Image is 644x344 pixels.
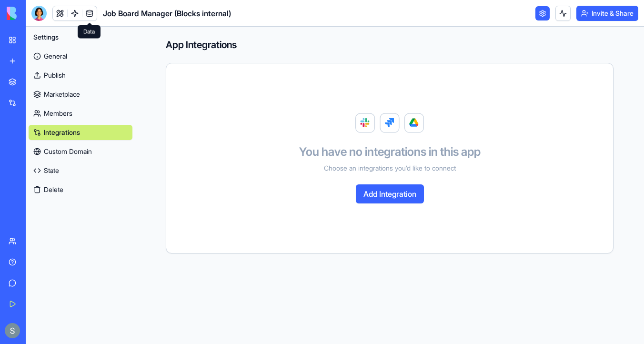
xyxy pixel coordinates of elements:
a: Custom Domain [29,144,132,159]
div: Data [78,25,101,39]
a: State [29,163,132,178]
img: ACg8ocKnDTHbS00rqwWSHQfXf8ia04QnQtz5EDX_Ef5UNrjqV-k=s96-c [5,323,20,338]
span: Settings [33,32,59,42]
span: Choose an integrations you’d like to connect [324,163,456,173]
h3: You have no integrations in this app [299,144,481,160]
a: General [29,49,132,64]
button: Settings [29,30,132,45]
a: Members [29,106,132,121]
span: Job Board Manager (Blocks internal) [103,8,231,19]
a: Publish [29,68,132,83]
h4: App Integrations [166,38,614,51]
img: logo [7,7,66,20]
button: Delete [29,182,132,197]
a: Integrations [29,125,132,140]
button: Add Integration [356,184,424,203]
img: Logic [355,113,424,133]
a: Marketplace [29,87,132,102]
button: Invite & Share [576,6,638,21]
